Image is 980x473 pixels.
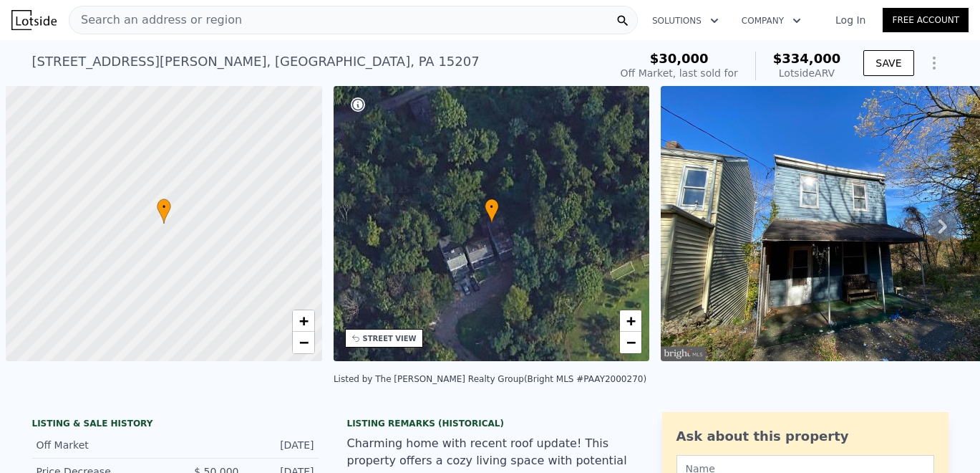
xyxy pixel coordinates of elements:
span: • [485,201,499,214]
a: Log In [818,13,883,27]
button: SAVE [863,50,913,76]
a: Zoom in [620,310,641,332]
div: • [157,199,171,224]
a: Zoom out [293,332,314,353]
button: Company [730,8,812,34]
span: − [299,333,308,351]
div: Lotside ARV [773,66,841,80]
span: + [299,312,308,330]
span: $30,000 [650,51,709,66]
button: Solutions [641,8,730,34]
span: − [626,333,636,351]
div: Off Market, last sold for [621,66,738,80]
span: + [626,312,636,330]
a: Zoom out [620,332,641,353]
div: Ask about this property [676,426,934,446]
div: [DATE] [251,438,314,452]
span: Search an address or region [69,11,242,29]
span: • [157,201,171,214]
a: Zoom in [293,310,314,332]
div: STREET VIEW [363,333,417,344]
div: Listing Remarks (Historical) [347,418,634,429]
img: Lotside [11,10,57,30]
div: Listed by The [PERSON_NAME] Realty Group (Bright MLS #PAAY2000270) [334,374,646,384]
a: Free Account [883,8,969,32]
div: • [485,199,499,224]
div: [STREET_ADDRESS][PERSON_NAME] , [GEOGRAPHIC_DATA] , PA 15207 [32,52,480,72]
button: Show Options [920,49,949,77]
div: LISTING & SALE HISTORY [32,418,319,432]
div: Off Market [37,438,164,452]
span: $334,000 [773,51,841,66]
